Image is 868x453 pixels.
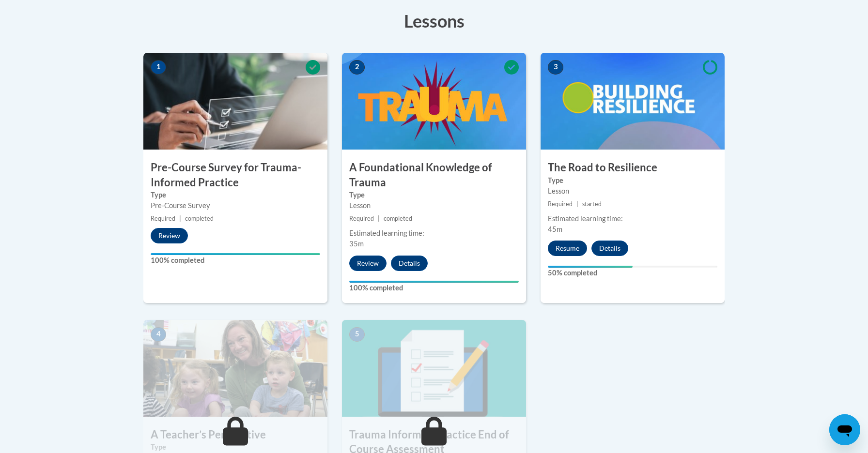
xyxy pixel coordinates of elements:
div: Your progress [349,281,519,283]
img: Course Image [342,320,526,417]
h3: A Foundational Knowledge of Trauma [342,160,526,190]
span: started [582,200,602,208]
span: 5 [349,327,365,342]
span: 45m [548,225,562,233]
span: | [179,215,181,222]
span: | [378,215,380,222]
button: Review [349,256,387,271]
div: Lesson [548,186,717,196]
span: | [576,200,578,208]
span: Required [151,215,175,222]
label: Type [151,442,320,453]
button: Details [591,241,628,256]
span: 2 [349,60,365,75]
h3: A Teacher’s Perspective [143,427,327,442]
label: Type [151,190,320,200]
span: Required [548,200,573,208]
div: Pre-Course Survey [151,200,320,211]
iframe: Button to launch messaging window [829,414,860,445]
label: 50% completed [548,268,717,278]
div: Your progress [151,253,320,255]
button: Resume [548,241,587,256]
label: 100% completed [349,283,519,293]
span: 3 [548,60,563,75]
img: Course Image [541,53,725,150]
span: 35m [349,240,364,248]
label: Type [548,175,717,186]
span: 4 [151,327,166,342]
div: Estimated learning time: [349,228,519,239]
h3: The Road to Resilience [541,160,725,175]
div: Your progress [548,266,633,268]
img: Course Image [143,53,327,150]
div: Lesson [349,200,519,211]
label: 100% completed [151,255,320,266]
span: completed [185,215,214,222]
span: Required [349,215,374,222]
div: Estimated learning time: [548,213,717,224]
img: Course Image [143,320,327,417]
img: Course Image [342,53,526,150]
label: Type [349,190,519,200]
h3: Lessons [143,9,725,33]
span: completed [384,215,412,222]
button: Review [151,228,188,243]
h3: Pre-Course Survey for Trauma-Informed Practice [143,160,327,190]
button: Details [391,256,428,271]
span: 1 [151,60,166,75]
